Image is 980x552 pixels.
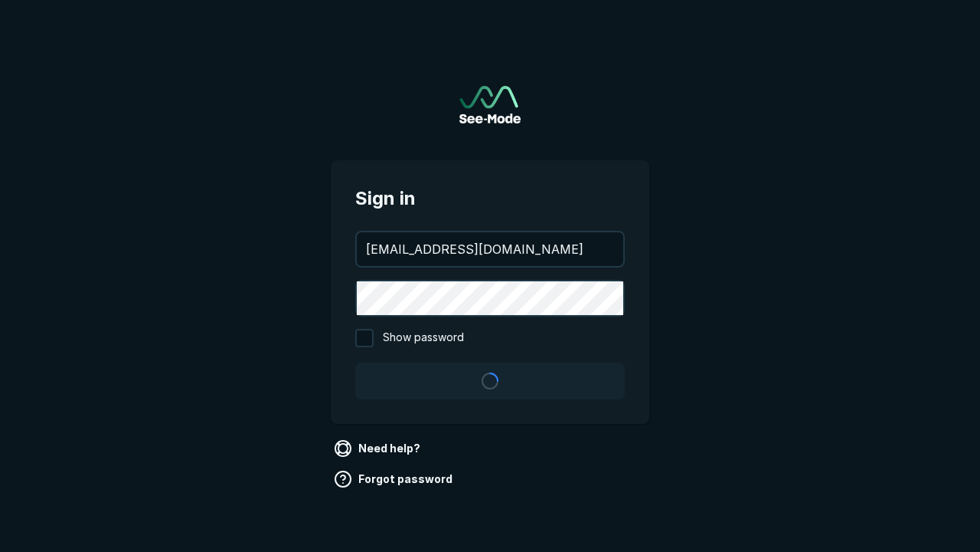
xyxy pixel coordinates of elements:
a: Need help? [331,436,426,461]
img: See-Mode Logo [459,86,521,123]
a: Go to sign in [459,86,521,123]
span: Show password [383,329,464,347]
input: your@email.com [357,232,623,266]
a: Forgot password [331,467,459,491]
span: Sign in [355,185,625,212]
